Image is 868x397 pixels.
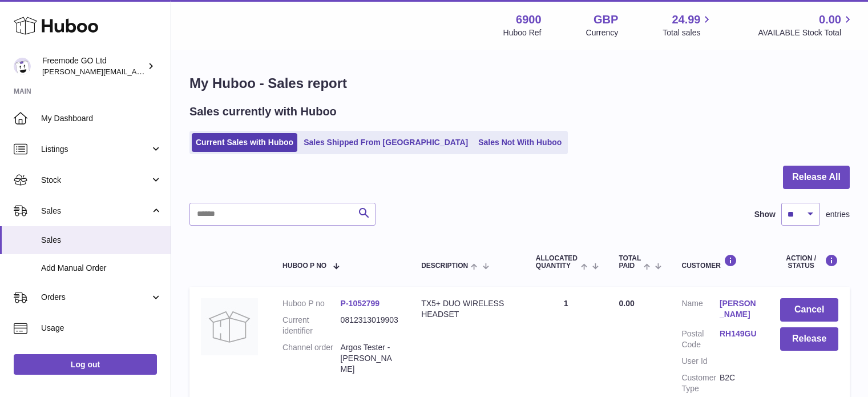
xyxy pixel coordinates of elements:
[41,144,150,155] span: Listings
[780,327,838,351] button: Release
[341,315,399,336] dd: 0812313019903
[201,298,258,355] img: no-photo.jpg
[503,27,542,38] div: Huboo Ref
[780,298,838,322] button: Cancel
[754,209,776,220] label: Show
[681,356,719,367] dt: User Id
[681,372,719,394] dt: Customer Type
[14,354,157,375] a: Log out
[42,67,229,76] span: [PERSON_NAME][EMAIL_ADDRESS][DOMAIN_NAME]
[189,104,337,119] h2: Sales currently with Huboo
[341,342,399,375] dd: Argos Tester - [PERSON_NAME]
[421,298,513,320] div: TX5+ DUO WIRELESS HEADSET
[189,74,850,93] h1: My Huboo - Sales report
[14,58,31,75] img: lenka.smikniarova@gioteck.com
[41,113,162,124] span: My Dashboard
[720,298,757,320] a: [PERSON_NAME]
[41,206,150,216] span: Sales
[474,133,566,152] a: Sales Not With Huboo
[758,12,854,38] a: 0.00 AVAILABLE Stock Total
[282,342,341,375] dt: Channel order
[780,254,838,270] div: Action / Status
[586,27,619,38] div: Currency
[282,315,341,336] dt: Current identifier
[681,328,719,350] dt: Postal Code
[536,255,578,270] span: ALLOCATED Quantity
[619,299,634,308] span: 0.00
[720,328,757,339] a: RH149GU
[663,27,713,38] span: Total sales
[192,133,297,152] a: Current Sales with Huboo
[516,12,542,27] strong: 6900
[619,255,641,270] span: Total paid
[663,12,713,38] a: 24.99 Total sales
[300,133,472,152] a: Sales Shipped From [GEOGRAPHIC_DATA]
[42,55,145,77] div: Freemode GO Ltd
[41,235,162,246] span: Sales
[421,262,468,270] span: Description
[672,12,700,27] span: 24.99
[819,12,841,27] span: 0.00
[41,175,150,186] span: Stock
[594,12,618,27] strong: GBP
[41,292,150,303] span: Orders
[41,263,162,274] span: Add Manual Order
[282,262,326,270] span: Huboo P no
[41,323,162,334] span: Usage
[720,372,757,394] dd: B2C
[758,27,854,38] span: AVAILABLE Stock Total
[681,298,719,323] dt: Name
[826,209,850,220] span: entries
[282,298,341,309] dt: Huboo P no
[783,166,850,189] button: Release All
[341,299,380,308] a: P-1052799
[681,254,757,270] div: Customer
